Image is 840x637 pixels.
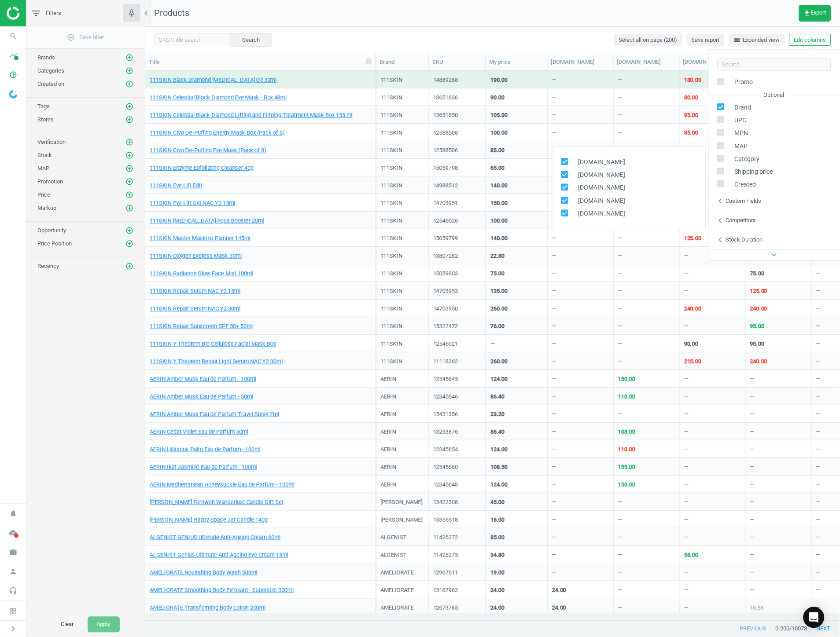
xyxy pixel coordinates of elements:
div: 150.00 [490,199,508,207]
div: 85.00 [490,146,505,154]
a: 111SKIN Radiance Glow Face Mist 100ml [150,270,253,278]
a: ALGENIST GENIUS Ultimate Anti-Ageing Cream 60ml [150,534,280,542]
div: AERIN [380,410,396,421]
div: 111SKIN [380,146,402,157]
i: cloud_done [5,525,22,542]
a: 111SKIN Repair Sunscreen SPF 50+ 50ml [150,322,253,330]
div: 13651650 [433,111,481,119]
i: add_circle_outline [125,103,133,110]
div: 110.00 [618,446,635,454]
button: horizontal_splitExpanded view [729,34,785,46]
span: Save report [692,36,720,44]
span: MAP [730,142,748,150]
div: — [816,270,821,281]
div: 90.00 [490,94,505,102]
button: add_circle_outline [125,226,134,235]
div: 108.50 [490,463,508,471]
div: 95.00 [684,111,698,119]
span: Brands [37,54,55,61]
span: Shipping price [730,168,773,176]
span: Tags [37,103,50,110]
a: 111SKIN Celestial Black Diamond Eye Mask - Box 48ml [150,94,287,102]
div: — [618,322,623,333]
div: — [552,463,556,474]
div: 260.00 [490,305,508,313]
a: ALGENIST Genius Ultimate Anti-Ageing Eye Cream 15ml [150,551,288,559]
a: AERIN Ikat Jasmine Eau de Parfum - 100ml [150,463,257,471]
span: Products [154,7,189,18]
i: chevron_left [715,234,726,245]
div: 14703951 [433,199,481,207]
a: 111SKIN Eye Lift Gel NAC Y2 15ml [150,199,235,207]
button: Clear [52,617,83,633]
div: — [552,252,556,263]
span: Expanded view [734,36,780,44]
i: add_circle_outline [125,80,133,88]
div: 13422308 [433,498,481,506]
div: 111SKIN [380,322,402,333]
span: Opportunity [37,227,66,234]
div: — [816,463,821,474]
i: person [5,564,22,580]
button: add_circle_outline [125,80,134,88]
div: 125.00 [684,234,701,242]
a: [PERSON_NAME] Fernweh Wanderlust Candle Gift Set [150,498,284,506]
div: — [552,270,556,281]
i: timeline [5,47,22,64]
div: — [684,410,689,421]
div: — [618,270,623,281]
div: 13651636 [433,94,481,102]
div: 111SKIN [380,287,402,298]
div: 105.00 [490,111,508,119]
div: 111SKIN [380,94,402,105]
i: add_circle_outline [125,262,133,270]
div: — [618,410,623,421]
a: AMELIORATE Smoothing Body Exfoliant - Supersize 300ml [150,586,294,594]
div: — [684,498,689,509]
i: add_circle_outline [125,227,133,234]
a: 111SKIN Repair Serum NAC Y2 15ml [150,287,240,295]
div: 140.00 [490,234,508,242]
div: — [552,498,556,509]
div: — [618,305,623,316]
button: Select all on page (200) [614,34,682,46]
button: add_circle_outline [125,151,134,160]
span: Price [37,191,50,198]
span: Save filter [67,33,104,41]
span: MPN [730,129,748,138]
div: — [684,446,689,457]
div: 75.00 [750,270,764,278]
a: 111SKIN Enzyme Exfoliating Cleanser 40g [150,164,254,172]
i: chevron_left [141,8,151,18]
button: add_circle_outline [125,164,134,173]
input: SKU/Title search [154,33,231,46]
div: 12588508 [433,129,481,137]
button: add_circle_outlineSave filter [26,29,145,46]
div: — [684,322,689,333]
div: — [552,410,556,421]
span: Promo [730,78,753,87]
i: add_circle_outline [125,67,133,75]
div: 190.00 [490,76,508,84]
div: AERIN [380,463,396,474]
div: — [552,234,556,245]
div: — [684,393,689,404]
i: filter_list [31,8,41,18]
i: add_circle_outline [125,204,133,212]
div: — [552,322,556,333]
div: 86.40 [490,393,505,401]
button: add_circle_outline [125,239,134,248]
div: 14703953 [433,287,481,295]
i: search [5,28,22,44]
i: expand_more [769,250,780,260]
img: ajHJNr6hYgQAAAAASUVORK5CYII= [7,7,69,20]
div: — [750,481,755,492]
div: 86.40 [490,428,505,436]
span: Export [804,10,826,17]
div: — [552,287,556,298]
i: chevron_left [715,196,726,206]
div: 75.00 [490,270,505,278]
div: 12546026 [433,217,481,225]
button: add_circle_outline [125,262,134,271]
div: 12345654 [433,446,481,454]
